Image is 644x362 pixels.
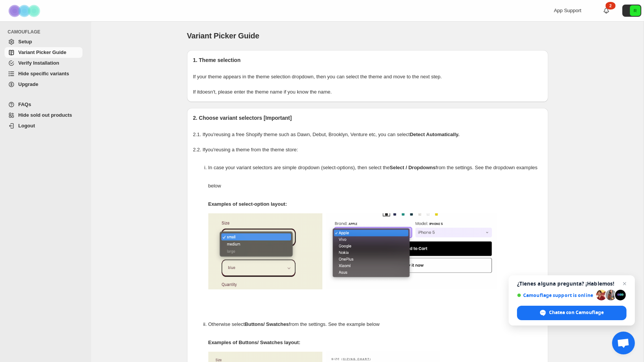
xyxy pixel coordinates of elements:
[390,165,436,170] strong: Select / Dropdowns
[620,279,629,288] span: Cerrar el chat
[18,123,35,129] span: Logout
[193,131,542,138] p: 2.1. If you're using a free Shopify theme such as Dawn, Debut, Brooklyn, Venture etc, you can select
[5,68,82,79] a: Hide specific variants
[18,81,38,87] span: Upgrade
[18,60,59,66] span: Verify Installation
[18,112,72,118] span: Hide sold out products
[8,29,86,35] span: CAMOUFLAGE
[622,5,641,17] button: Avatar with initials R
[5,58,82,68] a: Verify Installation
[606,2,615,10] div: 2
[630,5,641,16] span: Avatar with initials R
[208,213,322,289] img: camouflage-select-options
[517,281,627,287] span: ¿Tienes alguna pregunta? ¡Hablemos!
[5,79,82,90] a: Upgrade
[193,88,542,96] p: If it doesn't , please enter the theme name if you know the name.
[18,71,69,76] span: Hide specific variants
[5,37,82,47] a: Setup
[549,309,604,316] span: Chatea con Camouflage
[208,159,542,195] p: In case your variant selectors are simple dropdown (select-options), then select the from the set...
[5,47,82,58] a: Variant Picker Guide
[208,340,301,345] strong: Examples of Buttons/ Swatches layout:
[193,56,542,64] h2: 1. Theme selection
[554,8,581,13] span: App Support
[517,292,593,298] span: Camouflage support is online
[18,49,66,55] span: Variant Picker Guide
[603,7,610,14] a: 2
[193,73,542,81] p: If your theme appears in the theme selection dropdown, then you can select the theme and move to ...
[193,114,542,122] h2: 2. Choose variant selectors [Important]
[187,32,260,40] span: Variant Picker Guide
[5,121,82,131] a: Logout
[208,201,287,207] strong: Examples of select-option layout:
[245,321,289,327] strong: Buttons/ Swatches
[326,213,497,289] img: camouflage-select-options-2
[18,39,32,44] span: Setup
[517,306,627,320] div: Chatea con Camouflage
[410,132,460,137] strong: Detect Automatically.
[208,315,542,333] p: Otherwise select from the settings. See the example below
[6,0,44,21] img: Camouflage
[5,110,82,121] a: Hide sold out products
[18,102,31,107] span: FAQs
[612,332,635,354] div: Chat abierto
[5,99,82,110] a: FAQs
[193,146,542,154] p: 2.2. If you're using a theme from the theme store:
[634,8,637,13] text: R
